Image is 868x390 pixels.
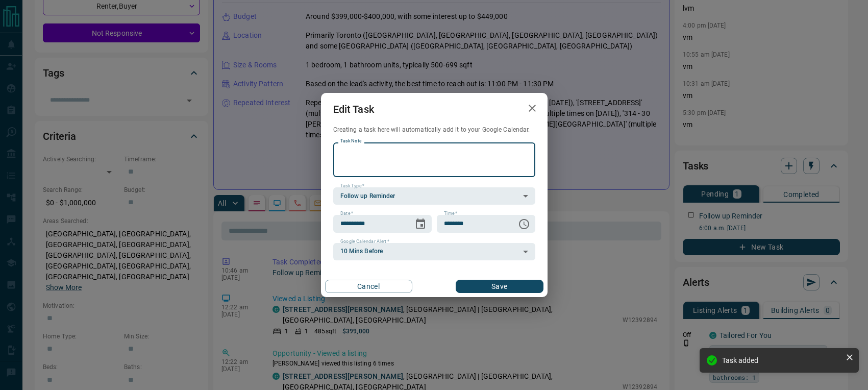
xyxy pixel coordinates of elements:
[340,210,353,217] label: Date
[333,126,535,134] p: Creating a task here will automatically add it to your Google Calendar.
[444,210,457,217] label: Time
[722,356,841,364] div: Task added
[333,243,535,260] div: 10 Mins Before
[514,214,534,234] button: Choose time, selected time is 6:00 AM
[333,187,535,205] div: Follow up Reminder
[410,214,431,234] button: Choose date, selected date is Oct 22, 2025
[340,138,361,144] label: Task Note
[325,280,412,293] button: Cancel
[340,183,364,189] label: Task Type
[321,93,386,126] h2: Edit Task
[456,280,543,293] button: Save
[340,238,389,245] label: Google Calendar Alert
